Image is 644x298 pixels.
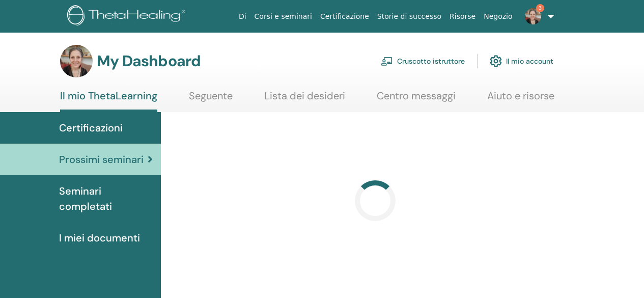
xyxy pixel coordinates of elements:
h3: My Dashboard [97,52,201,70]
span: Seminari completati [59,183,153,214]
img: logo.png [67,5,189,28]
a: Il mio account [490,50,553,72]
a: Di [235,7,250,26]
img: default.jpg [525,8,541,24]
img: default.jpg [60,45,93,77]
a: Corsi e seminari [250,7,316,26]
span: Prossimi seminari [59,152,144,167]
a: Il mio ThetaLearning [60,90,157,112]
span: Certificazioni [59,120,123,136]
a: Lista dei desideri [264,90,345,110]
a: Storie di successo [373,7,445,26]
span: 3 [536,4,544,12]
a: Certificazione [316,7,373,26]
a: Cruscotto istruttore [381,50,465,72]
a: Seguente [189,90,233,110]
a: Negozio [480,7,516,26]
img: cog.svg [490,52,502,70]
a: Centro messaggi [377,90,456,110]
span: I miei documenti [59,230,140,246]
img: chalkboard-teacher.svg [381,57,393,66]
a: Risorse [445,7,480,26]
a: Aiuto e risorse [487,90,554,110]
